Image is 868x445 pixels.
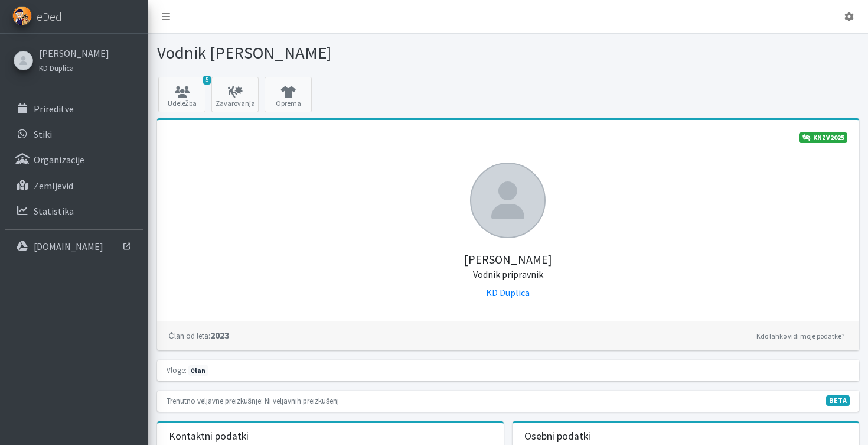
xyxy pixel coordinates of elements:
[157,43,504,63] h1: Vodnik [PERSON_NAME]
[34,180,73,191] p: Zemljevid
[265,396,339,405] small: Ni veljavnih preizkušenj
[34,103,74,115] p: Prireditve
[5,148,143,171] a: Organizacije
[473,268,543,280] small: Vodnik pripravnik
[188,365,208,376] span: član
[12,6,32,25] img: eDedi
[169,329,229,341] strong: 2023
[5,122,143,146] a: Stiki
[34,154,84,165] p: Organizacije
[34,205,74,217] p: Statistika
[5,97,143,121] a: Prireditve
[34,241,103,252] p: [DOMAIN_NAME]
[486,287,530,298] a: KD Duplica
[37,8,64,25] span: eDedi
[167,365,187,375] small: Vloge:
[524,430,590,443] h3: Osebni podatki
[5,235,143,258] a: [DOMAIN_NAME]
[5,199,143,223] a: Statistika
[39,46,109,60] a: [PERSON_NAME]
[39,60,109,74] a: KD Duplica
[203,76,211,85] span: 5
[826,395,850,406] span: V fazi razvoja
[265,77,312,112] a: Oprema
[169,331,210,340] small: Član od leta:
[169,238,847,281] h5: [PERSON_NAME]
[799,132,847,143] a: KNZV2025
[169,430,249,443] h3: Kontaktni podatki
[167,396,263,405] small: Trenutno veljavne preizkušnje:
[753,329,847,343] a: Kdo lahko vidi moje podatke?
[34,128,52,140] p: Stiki
[158,77,205,112] a: 5 Udeležba
[211,77,259,112] a: Zavarovanja
[5,174,143,197] a: Zemljevid
[39,63,74,73] small: KD Duplica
